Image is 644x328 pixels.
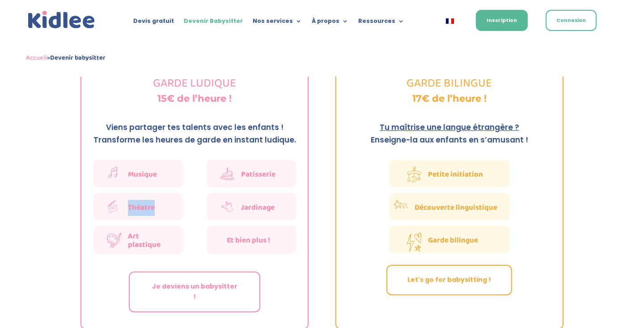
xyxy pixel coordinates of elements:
p: Viens partager tes talents avec les enfants ! Transforme les heures de garde en instant ludique. [90,121,299,147]
p: Enseigne-la aux enfants en s’amusant ! [345,121,554,147]
a: Connexion [546,10,597,31]
a: Devis gratuit [133,18,174,28]
a: À propos [312,18,348,28]
strong: Devenir babysitter [50,52,106,63]
span: Jardinage [241,202,275,214]
span: Art plastique [128,230,161,251]
h3: GARDE LUDIQUE [81,78,308,94]
a: Je deviens un babysitter ! [129,272,260,313]
span: Et bien plus ! [227,234,270,246]
h4: 17€ de l’heure ! [336,94,563,108]
a: Ressources [358,18,404,28]
a: Let's go for babysitting ! [386,265,512,295]
a: Inscription [476,10,528,31]
img: logo_kidlee_bleu [26,9,97,31]
h3: GARDE BILINGUE [336,78,563,94]
img: Français [446,18,454,24]
span: Petite initiation [428,168,483,181]
span: Découverte linguistique [415,202,497,214]
span: » [26,52,106,63]
a: Devenir Babysitter [184,18,243,28]
a: Kidlee Logo [26,9,97,31]
span: Patisserie [241,168,275,181]
span: Garde bilingue [428,234,478,246]
span: Musique [128,168,157,181]
a: Nos services [253,18,302,28]
a: Accueil [26,52,47,63]
a: Tu maîtrise une langue étrangère ? [380,122,519,133]
span: Théatre [128,202,155,214]
h4: 15€ de l’heure ! [81,94,308,108]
